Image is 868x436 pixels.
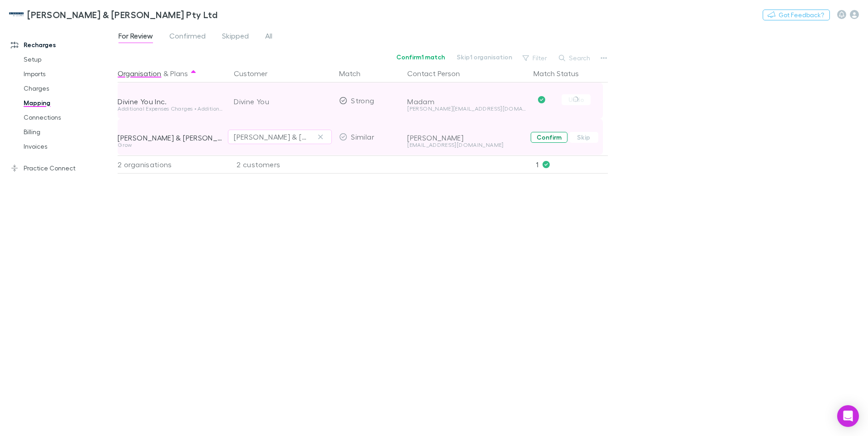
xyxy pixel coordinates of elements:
button: Customer [234,64,278,82]
a: Connections [15,110,123,125]
div: Madam [407,97,526,106]
h3: [PERSON_NAME] & [PERSON_NAME] Pty Ltd [27,9,217,20]
div: Grow [118,142,223,148]
svg: Confirmed [538,96,545,103]
div: Open Intercom Messenger [837,405,859,427]
a: Charges [15,81,123,96]
a: Recharges [2,38,123,52]
button: Undo [562,94,591,105]
button: Got Feedback? [763,10,830,20]
div: Divine You [234,83,332,120]
div: [PERSON_NAME][EMAIL_ADDRESS][DOMAIN_NAME] [407,106,526,111]
button: Confirm [531,132,567,143]
button: Match [339,64,371,82]
button: Contact Person [407,64,471,82]
a: Imports [15,67,123,81]
div: & [118,64,223,82]
div: Divine You Inc. [118,97,223,106]
p: 1 [536,156,608,173]
a: Practice Connect [2,161,123,175]
button: Skip1 organisation [451,52,518,63]
div: Additional Expenses Charges • Additional Project Charges • Ultimate 10 Price Plan [118,106,223,111]
a: [PERSON_NAME] & [PERSON_NAME] Pty Ltd [4,4,223,25]
span: Confirmed [169,31,206,43]
button: Organisation [118,64,161,82]
span: Strong [351,96,374,105]
button: [PERSON_NAME] & [PERSON_NAME] [228,130,332,144]
div: [PERSON_NAME] & [PERSON_NAME] [234,131,308,142]
img: McWhirter & Leong Pty Ltd's Logo [9,9,24,20]
button: Match Status [533,64,590,82]
span: All [265,31,272,43]
a: Billing [15,125,123,139]
button: Confirm1 match [390,52,451,63]
div: 2 organisations [118,155,227,174]
div: [PERSON_NAME] & [PERSON_NAME] [118,133,223,142]
a: Setup [15,52,123,67]
div: [EMAIL_ADDRESS][DOMAIN_NAME] [407,142,526,148]
button: Skip [569,132,598,143]
button: Filter [518,53,552,63]
button: Search [554,53,596,63]
span: Skipped [222,31,249,43]
a: Mapping [15,96,123,110]
span: For Review [118,31,153,43]
div: 2 customers [227,155,335,174]
div: [PERSON_NAME] [407,133,526,142]
span: Similar [351,132,374,141]
a: Invoices [15,139,123,154]
button: Plans [170,64,188,82]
